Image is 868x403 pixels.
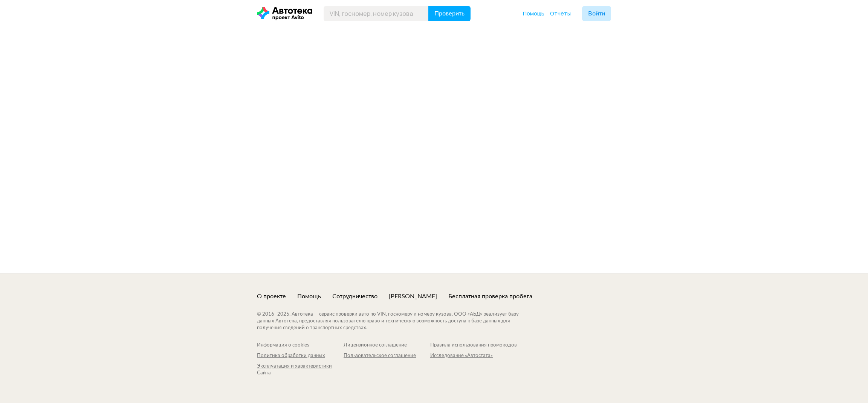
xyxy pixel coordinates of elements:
a: Бесплатная проверка пробега [448,292,532,301]
a: Эксплуатация и характеристики Сайта [257,363,344,377]
a: Пользовательское соглашение [344,353,430,359]
a: О проекте [257,292,286,301]
div: © 2016– 2025 . Автотека — сервис проверки авто по VIN, госномеру и номеру кузова. ООО «АБД» реали... [257,311,534,331]
a: Исследование «Автостата» [430,353,517,359]
input: VIN, госномер, номер кузова [324,6,429,21]
a: Отчёты [550,10,571,17]
span: Проверить [434,11,465,17]
button: Проверить [428,6,471,21]
a: Политика обработки данных [257,353,344,359]
a: [PERSON_NAME] [389,292,437,301]
a: Информация о cookies [257,342,344,349]
a: Правила использования промокодов [430,342,517,349]
a: Помощь [297,292,321,301]
a: Сотрудничество [332,292,377,301]
a: Помощь [523,10,544,17]
a: Лицензионное соглашение [344,342,430,349]
span: Войти [588,11,605,17]
button: Войти [582,6,611,21]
